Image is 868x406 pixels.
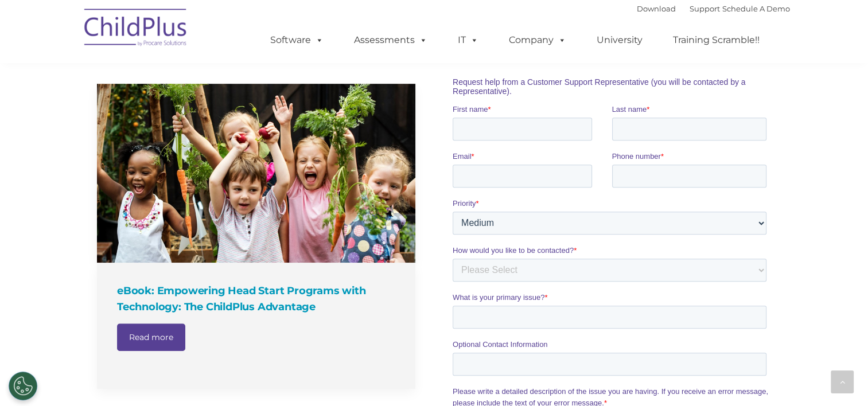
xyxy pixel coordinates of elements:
[79,1,193,58] img: ChildPlus by Procare Solutions
[342,29,439,52] a: Assessments
[259,29,335,52] a: Software
[637,4,790,13] font: |
[690,4,720,13] a: Support
[661,29,771,52] a: Training Scramble!!
[585,29,654,52] a: University
[117,323,185,351] a: Read more
[497,29,578,52] a: Company
[446,29,490,52] a: IT
[637,4,676,13] a: Download
[722,4,790,13] a: Schedule A Demo
[117,283,398,315] h4: eBook: Empowering Head Start Programs with Technology: The ChildPlus Advantage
